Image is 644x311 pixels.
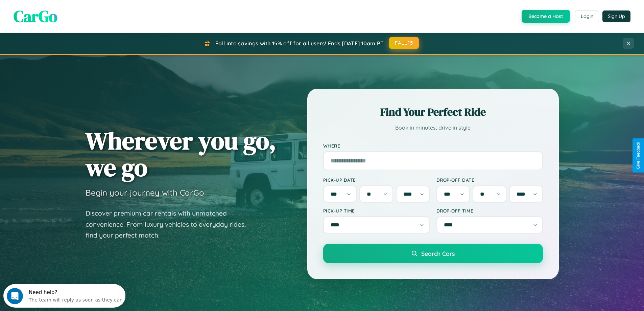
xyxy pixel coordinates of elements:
[3,284,125,308] iframe: Intercom live chat discovery launcher
[421,250,455,257] span: Search Cars
[602,10,630,22] button: Sign Up
[14,5,57,27] span: CarGo
[323,177,430,183] label: Pick-up Date
[3,3,126,21] div: Open Intercom Messenger
[86,127,276,181] h1: Wherever you go, we go
[86,208,255,241] p: Discover premium car rentals with unmatched convenience. From luxury vehicles to everyday rides, ...
[25,6,119,11] div: Need help?
[575,10,599,22] button: Login
[436,208,543,214] label: Drop-off Time
[522,10,570,23] button: Become a Host
[323,123,543,133] p: Book in minutes, drive in style
[86,187,204,198] h3: Begin your journey with CarGo
[389,37,419,49] button: FALL15
[436,177,543,183] label: Drop-off Date
[215,40,385,47] span: Fall into savings with 15% off for all users! Ends [DATE] 10am PT.
[323,143,543,149] label: Where
[323,244,543,263] button: Search Cars
[636,142,641,169] div: Give Feedback
[25,11,119,18] div: The team will reply as soon as they can
[323,105,543,119] h2: Find Your Perfect Ride
[323,208,430,214] label: Pick-up Time
[7,288,23,304] iframe: Intercom live chat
